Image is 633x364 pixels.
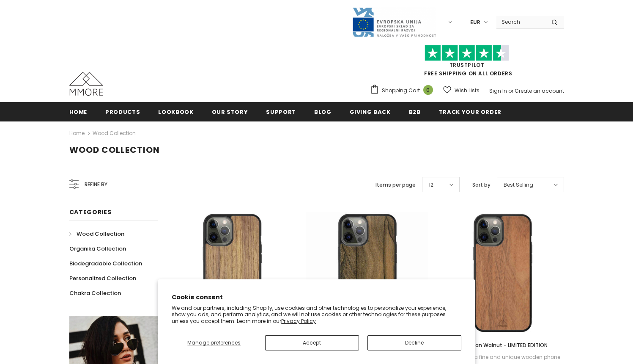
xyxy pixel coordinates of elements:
[69,289,121,297] span: Chakra Collection
[314,108,332,116] span: Blog
[69,144,160,156] span: Wood Collection
[496,16,545,28] input: Search Site
[172,335,256,350] button: Manage preferences
[69,259,142,267] span: Biodegradable Collection
[85,180,107,189] span: Refine by
[69,241,126,256] a: Organika Collection
[69,128,85,138] a: Home
[375,181,416,189] label: Items per page
[69,108,88,116] span: Home
[172,305,461,325] p: We and our partners, including Shopify, use cookies and other technologies to personalize your ex...
[470,18,480,27] span: EUR
[441,341,564,350] a: European Walnut - LIMITED EDITION
[439,108,501,116] span: Track your order
[425,45,509,61] img: Trust Pilot Stars
[69,274,136,282] span: Personalized Collection
[429,181,433,189] span: 12
[515,87,564,94] a: Create an account
[504,181,533,189] span: Best Selling
[409,102,421,121] a: B2B
[489,87,507,94] a: Sign In
[69,102,88,121] a: Home
[370,84,437,97] a: Shopping Cart 0
[350,108,391,116] span: Giving back
[265,335,359,350] button: Accept
[449,61,485,69] a: Trustpilot
[382,86,420,95] span: Shopping Cart
[266,102,296,121] a: support
[455,86,480,95] span: Wish Lists
[508,87,513,94] span: or
[314,102,332,121] a: Blog
[69,72,103,96] img: MMORE Cases
[352,18,436,25] a: Javni Razpis
[472,181,491,189] label: Sort by
[69,245,126,253] span: Organika Collection
[458,342,548,349] span: European Walnut - LIMITED EDITION
[105,108,140,116] span: Products
[69,271,136,286] a: Personalized Collection
[187,339,241,346] span: Manage preferences
[69,226,124,241] a: Wood Collection
[158,108,193,116] span: Lookbook
[409,108,421,116] span: B2B
[266,108,296,116] span: support
[370,49,564,77] span: FREE SHIPPING ON ALL ORDERS
[69,286,121,301] a: Chakra Collection
[105,102,140,121] a: Products
[93,130,136,137] a: Wood Collection
[367,335,461,350] button: Decline
[77,230,124,238] span: Wood Collection
[172,293,461,302] h2: Cookie consent
[350,102,391,121] a: Giving back
[212,102,248,121] a: Our Story
[439,102,501,121] a: Track your order
[158,102,193,121] a: Lookbook
[443,83,480,98] a: Wish Lists
[352,7,436,38] img: Javni Razpis
[69,208,112,216] span: Categories
[212,108,248,116] span: Our Story
[423,85,433,95] span: 0
[281,317,316,325] a: Privacy Policy
[69,256,142,271] a: Biodegradable Collection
